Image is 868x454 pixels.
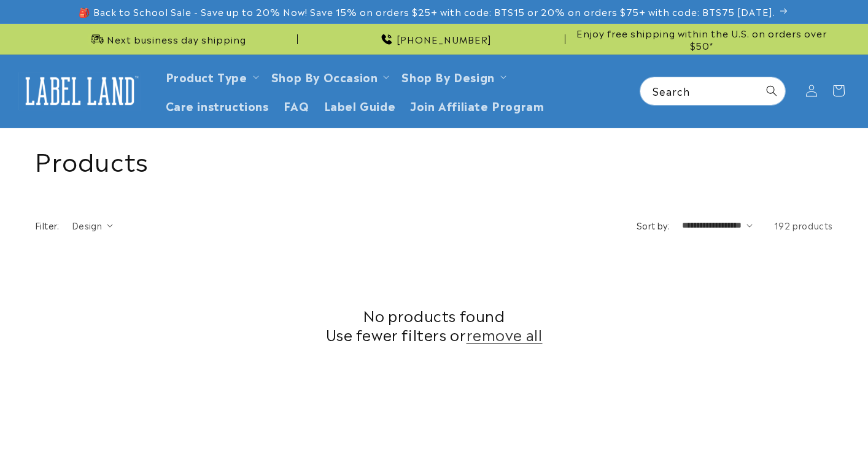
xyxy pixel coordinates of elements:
div: Announcement [35,24,298,54]
span: Enjoy free shipping within the U.S. on orders over $50* [570,27,833,51]
label: Sort by: [637,219,670,231]
a: Join Affiliate Program [403,91,551,120]
a: Label Land [14,67,146,115]
h1: Products [35,144,833,175]
span: Shop By Occasion [271,69,378,83]
span: Label Guide [324,98,396,112]
img: Label Land [18,72,141,110]
h2: Filter: [35,219,60,232]
summary: Product Type [158,62,264,91]
span: Design [72,219,102,231]
summary: Design (0 selected) [72,219,113,232]
summary: Shop By Design [394,62,511,91]
span: 🎒 Back to School Sale - Save up to 20% Now! Save 15% on orders $25+ with code: BTS15 or 20% on or... [79,6,775,18]
button: Search [758,77,785,104]
a: FAQ [276,91,317,120]
span: 192 products [774,219,833,231]
a: Care instructions [158,91,276,120]
a: Product Type [166,68,247,85]
span: [PHONE_NUMBER] [397,33,492,45]
span: Join Affiliate Program [410,98,544,112]
div: Announcement [303,24,565,54]
h2: No products found Use fewer filters or [35,306,833,344]
span: FAQ [284,98,309,112]
div: Announcement [570,24,833,54]
summary: Shop By Occasion [264,62,395,91]
a: Shop By Design [401,68,494,85]
span: Next business day shipping [107,33,246,45]
span: Care instructions [166,98,269,112]
a: Label Guide [317,91,403,120]
a: remove all [467,325,543,344]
